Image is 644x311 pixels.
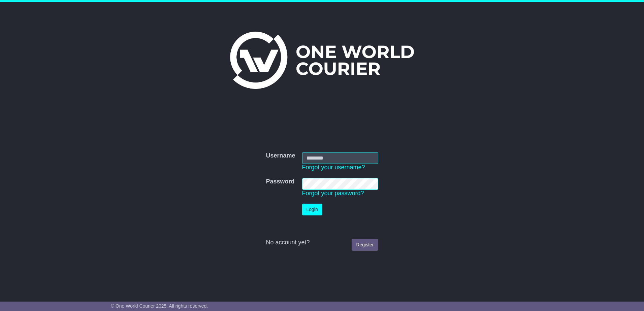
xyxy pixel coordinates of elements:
a: Forgot your password? [302,190,364,197]
a: Register [352,239,378,251]
button: Login [302,204,322,215]
div: No account yet? [266,239,378,246]
span: © One World Courier 2025. All rights reserved. [111,303,208,309]
label: Username [266,152,295,160]
label: Password [266,178,294,185]
a: Forgot your username? [302,164,365,171]
img: One World [230,32,414,89]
